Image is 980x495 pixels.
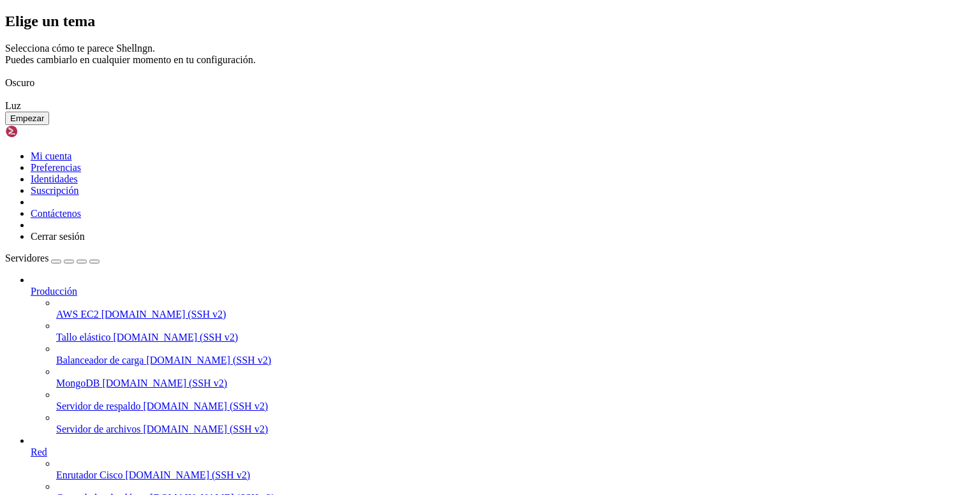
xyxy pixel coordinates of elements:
font: MongoDB [56,378,100,388]
font: Producción [31,286,77,297]
a: Enrutador Cisco [DOMAIN_NAME] (SSH v2) [56,469,975,481]
font: Servidores [5,253,48,263]
a: Suscripción [31,185,79,196]
li: MongoDB [DOMAIN_NAME] (SSH v2) [56,366,975,389]
li: Enrutador Cisco [DOMAIN_NAME] (SSH v2) [56,458,975,481]
font: Red [31,447,47,457]
font: [DOMAIN_NAME] (SSH v2) [101,309,226,320]
font: Cerrar sesión [31,231,85,242]
font: Servidor de archivos [56,424,140,434]
font: Oscuro [5,77,34,88]
font: Servidor de respaldo [56,401,140,411]
a: Identidades [31,174,78,184]
font: Puedes cambiarlo en cualquier momento en tu configuración. [5,54,256,65]
font: AWS EC2 [56,309,99,320]
a: Mi cuenta [31,151,71,161]
a: Balanceador de carga [DOMAIN_NAME] (SSH v2) [56,355,975,366]
button: Empezar [5,112,49,125]
font: [DOMAIN_NAME] (SSH v2) [143,401,268,411]
a: AWS EC2 [DOMAIN_NAME] (SSH v2) [56,309,975,320]
font: [DOMAIN_NAME] (SSH v2) [146,355,271,366]
a: MongoDB [DOMAIN_NAME] (SSH v2) [56,378,975,389]
font: Luz [5,100,21,111]
img: Concha [5,125,78,138]
a: Tallo elástico [DOMAIN_NAME] (SSH v2) [56,332,975,343]
font: [DOMAIN_NAME] (SSH v2) [102,378,227,388]
font: Tallo elástico [56,332,111,343]
li: Servidor de archivos [DOMAIN_NAME] (SSH v2) [56,412,975,435]
a: Red [31,447,975,458]
li: Producción [31,274,975,435]
a: Servidores [5,253,100,263]
li: Balanceador de carga [DOMAIN_NAME] (SSH v2) [56,343,975,366]
font: Empezar [10,114,44,123]
a: Preferencias [31,162,81,173]
li: AWS EC2 [DOMAIN_NAME] (SSH v2) [56,297,975,320]
a: Servidor de archivos [DOMAIN_NAME] (SSH v2) [56,424,975,435]
a: Contáctenos [31,208,81,219]
font: Selecciona cómo te parece Shellngn. [5,43,155,54]
font: [DOMAIN_NAME] (SSH v2) [143,424,268,434]
a: Servidor de respaldo [DOMAIN_NAME] (SSH v2) [56,401,975,412]
font: [DOMAIN_NAME] (SSH v2) [125,469,250,480]
font: Elige un tema [5,13,95,29]
font: Enrutador Cisco [56,469,122,480]
font: Balanceador de carga [56,355,144,366]
li: Tallo elástico [DOMAIN_NAME] (SSH v2) [56,320,975,343]
a: Producción [31,286,975,297]
font: [DOMAIN_NAME] (SSH v2) [114,332,239,343]
li: Servidor de respaldo [DOMAIN_NAME] (SSH v2) [56,389,975,412]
